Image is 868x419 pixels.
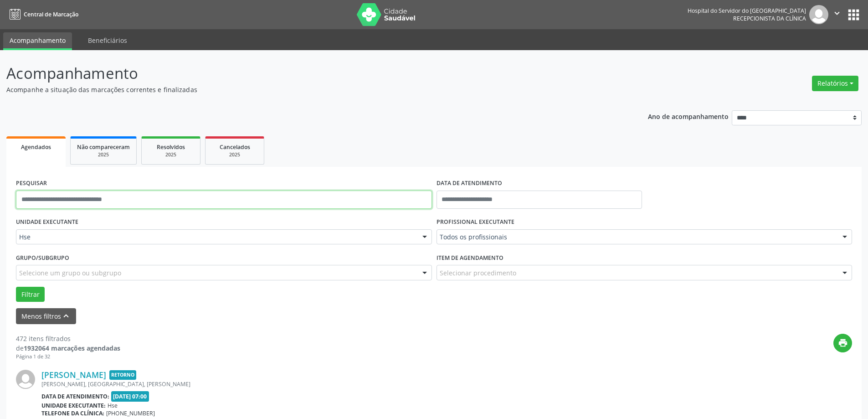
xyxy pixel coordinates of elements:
[41,409,104,417] b: Telefone da clínica:
[82,32,134,48] a: Beneficiários
[846,7,862,23] button: apps
[41,402,106,409] b: Unidade executante:
[61,311,71,321] i: keyboard_arrow_up
[21,143,51,151] span: Agendados
[16,215,78,229] label: UNIDADE EXECUTANTE
[16,251,69,265] label: Grupo/Subgrupo
[77,143,130,151] span: Não compareceram
[148,151,194,158] div: 2025
[41,370,106,380] a: [PERSON_NAME]
[437,176,502,191] label: DATA DE ATENDIMENTO
[833,334,852,352] button: print
[16,343,120,353] div: de
[111,391,149,402] span: [DATE] 07:00
[16,370,35,389] img: img
[832,8,842,18] i: 
[437,251,503,265] label: Item de agendamento
[6,7,78,22] a: Central de Marcação
[19,268,121,278] span: Selecione um grupo ou subgrupo
[19,233,413,242] span: Hse
[212,151,257,158] div: 2025
[3,32,72,50] a: Acompanhamento
[16,334,120,343] div: 472 itens filtrados
[440,268,516,278] span: Selecionar procedimento
[106,409,155,417] span: [PHONE_NUMBER]
[648,110,729,122] p: Ano de acompanhamento
[437,215,514,229] label: PROFISSIONAL EXECUTANTE
[688,7,806,15] div: Hospital do Servidor do [GEOGRAPHIC_DATA]
[41,380,715,388] div: [PERSON_NAME], [GEOGRAPHIC_DATA], [PERSON_NAME]
[733,15,806,22] span: Recepcionista da clínica
[24,344,120,352] strong: 1932064 marcações agendadas
[109,370,136,380] span: Retorno
[812,76,858,91] button: Relatórios
[809,5,828,24] img: img
[16,353,120,361] div: Página 1 de 32
[77,151,130,158] div: 2025
[108,402,118,409] span: Hse
[16,308,76,324] button: Menos filtroskeyboard_arrow_up
[220,143,250,151] span: Cancelados
[16,176,47,191] label: PESQUISAR
[828,5,846,24] button: 
[6,85,605,94] p: Acompanhe a situação das marcações correntes e finalizadas
[838,338,848,348] i: print
[16,287,45,302] button: Filtrar
[157,143,185,151] span: Resolvidos
[440,233,834,242] span: Todos os profissionais
[24,10,78,18] span: Central de Marcação
[41,393,109,400] b: Data de atendimento:
[6,62,605,85] p: Acompanhamento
